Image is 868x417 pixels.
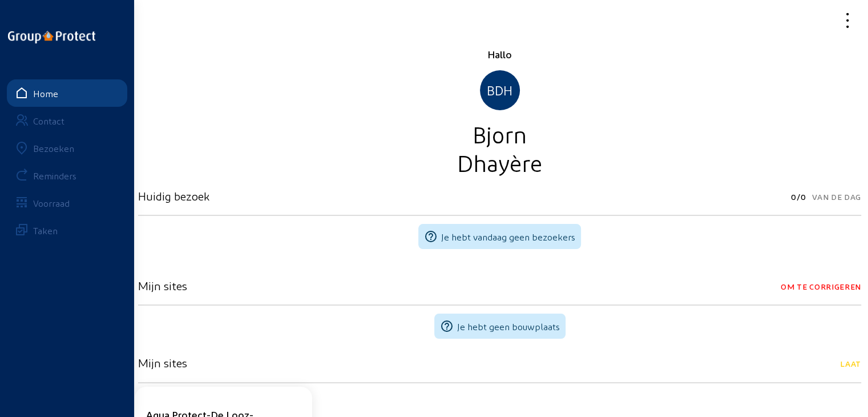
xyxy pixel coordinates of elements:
[138,356,187,370] h3: Mijn sites
[138,279,187,292] h3: Mijn sites
[33,225,58,236] div: Taken
[7,79,127,107] a: Home
[138,148,861,177] div: Dhayère
[812,189,861,205] span: Van de dag
[781,279,861,295] span: Om te corrigeren
[480,70,520,110] div: BDH
[7,189,127,216] a: Voorraad
[840,356,861,372] span: Laat
[8,31,95,43] img: logo-oneline.png
[33,143,74,154] div: Bezoeken
[7,107,127,134] a: Contact
[138,47,861,61] div: Hallo
[791,189,806,205] span: 0/0
[424,230,438,243] mat-icon: help_outline
[33,170,76,181] div: Reminders
[138,119,861,148] div: Bjorn
[33,198,70,209] div: Voorraad
[457,321,560,332] span: Je hebt geen bouwplaats
[33,88,58,99] div: Home
[440,319,454,333] mat-icon: help_outline
[7,134,127,162] a: Bezoeken
[7,216,127,244] a: Taken
[441,231,575,242] span: Je hebt vandaag geen bezoekers
[33,115,64,126] div: Contact
[7,162,127,189] a: Reminders
[138,189,209,203] h3: Huidig bezoek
